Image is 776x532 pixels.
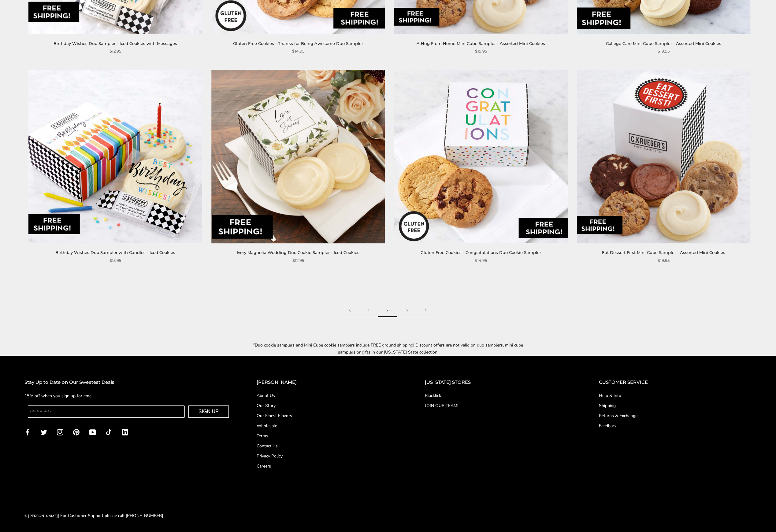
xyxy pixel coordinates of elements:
[425,379,574,386] h2: [US_STATE] STORES
[417,41,545,46] a: A Hug From Home Mini Cube Sampler - Assorted Mini Cookies
[599,413,752,419] a: Returns & Exchanges
[606,41,721,46] a: College Care Mini Cube Sampler - Assorted Mini Cookies
[257,413,400,419] a: Our Finest Flavors
[73,428,80,435] a: Pinterest
[577,70,751,244] img: Eat Dessert First Mini Cube Sampler - Assorted Mini Cookies
[24,392,232,399] p: 15% off when you sign up for email
[237,250,359,255] a: Ivory Magnolia Wedding Duo Cookie Sampler - Iced Cookies
[475,257,487,264] span: $14.95
[599,392,752,399] a: Help & Info
[394,70,568,244] img: Gluten Free Cookies - Congratulations Duo Cookie Sampler
[292,48,304,54] span: $14.95
[106,428,112,435] a: TikTok
[340,303,359,317] a: Previous page
[55,250,175,255] a: Birthday Wishes Duo Sampler with Candles - Iced Cookies
[378,303,397,317] span: 2
[257,463,400,469] a: Careers
[425,392,574,399] a: Blacklick
[28,70,202,244] img: Birthday Wishes Duo Sampler with Candles - Iced Cookies
[599,379,752,386] h2: CUSTOMER SERVICE
[658,48,670,54] span: $19.95
[416,303,435,317] a: Next page
[257,433,400,439] a: Terms
[41,428,47,435] a: Twitter
[599,423,752,429] a: Feedback
[599,402,752,409] a: Shipping
[89,428,96,435] a: YouTube
[24,379,232,386] h2: Stay Up to Date on Our Sweetest Deals!
[602,250,725,255] a: Eat Dessert First Mini Cube Sampler - Assorted Mini Cookies
[211,70,385,244] img: Ivory Magnolia Wedding Duo Cookie Sampler - Iced Cookies
[421,250,541,255] a: Gluten Free Cookies - Congratulations Duo Cookie Sampler
[475,48,487,54] span: $19.95
[233,41,363,46] a: Gluten Free Cookies - Thanks for Being Awesome Duo Sampler
[257,379,400,386] h2: [PERSON_NAME]
[54,41,177,46] a: Birthday Wishes Duo Sampler - Iced Cookies with Messages
[110,48,121,54] span: $12.95
[28,405,185,418] input: Enter your email
[247,342,529,356] p: *Duo cookie samplers and Mini Cube cookie samplers include FREE ground shipping! Discount offers ...
[188,405,229,418] button: SIGN UP
[110,257,121,264] span: $13.95
[257,453,400,459] a: Privacy Policy
[359,303,378,317] a: 1
[24,512,163,519] div: | For Customer Support please call [PHONE_NUMBER]
[292,257,304,264] span: $12.95
[257,423,400,429] a: Wholesale
[5,509,63,527] iframe: Sign Up via Text for Offers
[257,392,400,399] a: About Us
[122,428,128,435] a: LinkedIn
[257,402,400,409] a: Our Story
[57,428,63,435] a: Instagram
[24,428,31,435] a: Facebook
[658,257,670,264] span: $19.95
[397,303,416,317] a: 3
[257,443,400,449] a: Contact Us
[425,402,574,409] a: JOIN OUR TEAM!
